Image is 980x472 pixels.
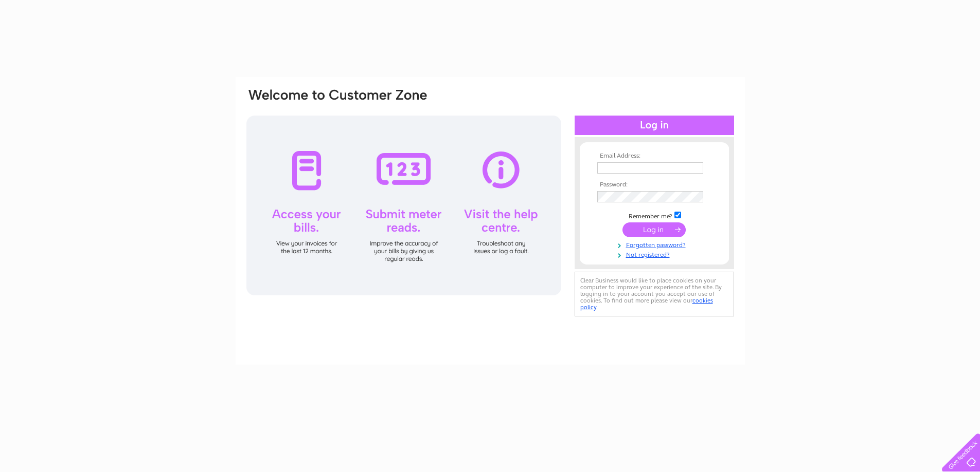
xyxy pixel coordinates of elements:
[597,249,714,259] a: Not registered?
[575,272,734,316] div: Clear Business would like to place cookies on your computer to improve your experience of the sit...
[595,181,714,188] th: Password:
[622,222,686,237] input: Submit
[597,239,714,249] a: Forgotten password?
[580,297,713,311] a: cookies policy
[595,210,714,220] td: Remember me?
[595,153,714,160] th: Email Address:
